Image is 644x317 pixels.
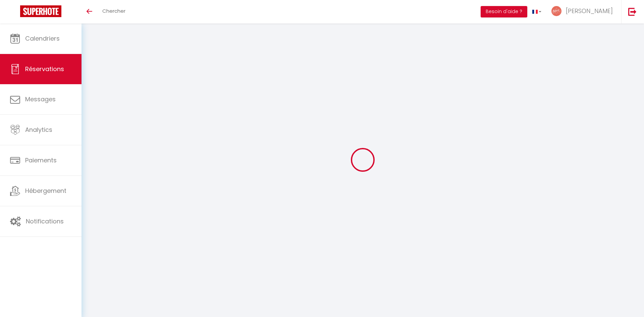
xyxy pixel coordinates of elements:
span: Notifications [26,217,64,225]
img: ... [551,6,561,16]
img: Super Booking [20,5,61,17]
span: Paiements [25,156,57,164]
span: Hébergement [25,187,66,195]
span: Réservations [25,65,64,73]
span: Calendriers [25,34,60,43]
img: logout [628,7,637,16]
span: [PERSON_NAME] [566,7,613,15]
span: Chercher [102,7,125,14]
span: Analytics [25,125,52,134]
button: Besoin d'aide ? [481,6,527,17]
span: Messages [25,95,56,103]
